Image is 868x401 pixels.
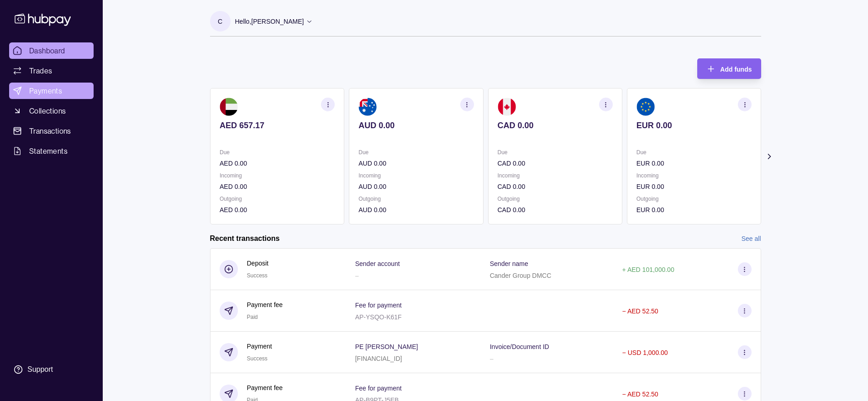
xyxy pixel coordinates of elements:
span: Paid [247,314,258,320]
span: Statements [29,146,68,156]
span: Transactions [29,125,71,136]
p: AP-YSQO-K61F [355,313,402,321]
img: ca [497,98,516,116]
p: CAD 0.00 [497,158,612,168]
a: Support [9,360,94,379]
a: See all [742,234,761,244]
p: Outgoing [358,194,473,204]
span: Add funds [720,66,752,73]
p: Deposit [247,258,268,268]
span: Payments [29,85,62,96]
p: Invoice/Document ID [490,343,549,350]
p: Sender account [355,260,400,267]
p: AUD 0.00 [358,182,473,192]
p: AUD 0.00 [358,158,473,168]
p: AUD 0.00 [358,120,473,130]
p: Sender name [490,260,528,267]
span: Trades [29,65,52,76]
span: Collections [29,105,66,116]
div: Support [27,365,53,375]
p: Payment fee [247,300,283,310]
p: C [218,16,222,26]
p: AED 0.00 [220,158,335,168]
p: – [355,272,359,279]
p: Outgoing [497,194,612,204]
p: Fee for payment [355,302,402,309]
a: Statements [9,143,94,159]
p: Incoming [220,171,335,181]
p: Incoming [358,171,473,181]
button: Add funds [697,58,761,79]
p: AUD 0.00 [358,205,473,215]
p: CAD 0.00 [497,120,612,130]
p: AED 0.00 [220,205,335,215]
p: Fee for payment [355,385,402,392]
span: Success [247,272,268,279]
p: − AED 52.50 [622,307,658,315]
p: Due [636,147,751,157]
p: [FINANCIAL_ID] [355,355,402,362]
a: Dashboard [9,42,94,59]
span: Success [247,355,268,362]
p: CAD 0.00 [497,182,612,192]
p: − USD 1,000.00 [622,349,668,356]
img: ae [220,98,238,116]
p: Cander Group DMCC [490,272,552,279]
p: Incoming [497,171,612,181]
p: Due [497,147,612,157]
p: Due [358,147,473,157]
p: EUR 0.00 [636,120,751,130]
p: EUR 0.00 [636,182,751,192]
span: Dashboard [29,45,65,56]
a: Payments [9,83,94,99]
p: + AED 101,000.00 [622,266,674,273]
p: EUR 0.00 [636,205,751,215]
p: Outgoing [636,194,751,204]
p: Outgoing [220,194,335,204]
img: au [358,98,377,116]
p: Due [220,147,335,157]
a: Collections [9,103,94,119]
p: − AED 52.50 [622,391,658,398]
p: AED 657.17 [220,120,335,130]
p: – [490,355,494,362]
p: Payment [247,341,272,351]
a: Trades [9,62,94,79]
a: Transactions [9,123,94,139]
p: Incoming [636,171,751,181]
h2: Recent transactions [210,234,280,244]
p: CAD 0.00 [497,205,612,215]
p: EUR 0.00 [636,158,751,168]
p: Payment fee [247,383,283,393]
img: eu [636,98,654,116]
p: Hello, [PERSON_NAME] [235,16,304,26]
p: AED 0.00 [220,182,335,192]
p: PE [PERSON_NAME] [355,343,418,350]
